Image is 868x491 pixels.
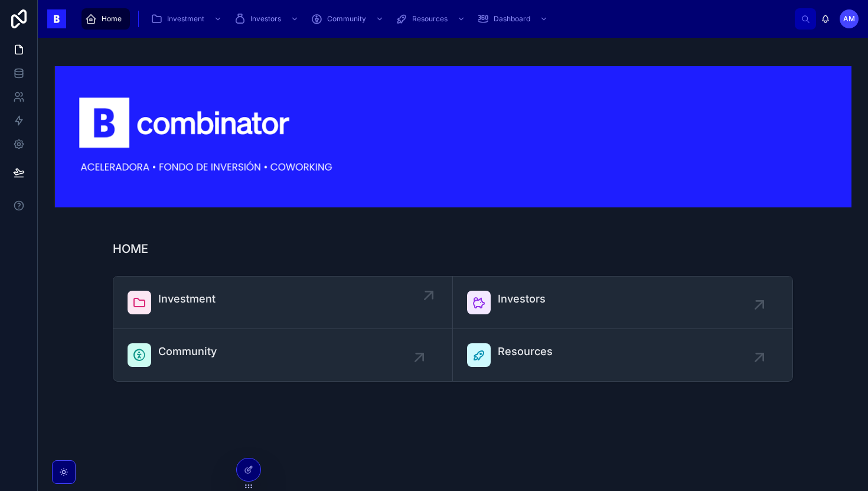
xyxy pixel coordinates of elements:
[498,343,553,360] span: Resources
[453,329,792,381] a: Resources
[158,343,217,360] span: Community
[147,8,228,30] a: Investment
[494,14,530,24] span: Dashboard
[158,291,216,307] span: Investment
[81,8,130,30] a: Home
[113,240,148,257] h1: HOME
[498,291,546,307] span: Investors
[843,14,855,24] span: AM
[453,277,792,329] a: Investors
[474,8,554,30] a: Dashboard
[327,14,366,24] span: Community
[47,9,66,28] img: App logo
[113,277,453,329] a: Investment
[54,66,851,207] img: 18445-Captura-de-Pantalla-2024-03-07-a-las-17.49.44.png
[113,329,453,381] a: Community
[307,8,390,30] a: Community
[392,8,471,30] a: Resources
[250,14,281,24] span: Investors
[102,14,122,24] span: Home
[230,8,305,30] a: Investors
[167,14,204,24] span: Investment
[412,14,448,24] span: Resources
[76,6,795,32] div: scrollable content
